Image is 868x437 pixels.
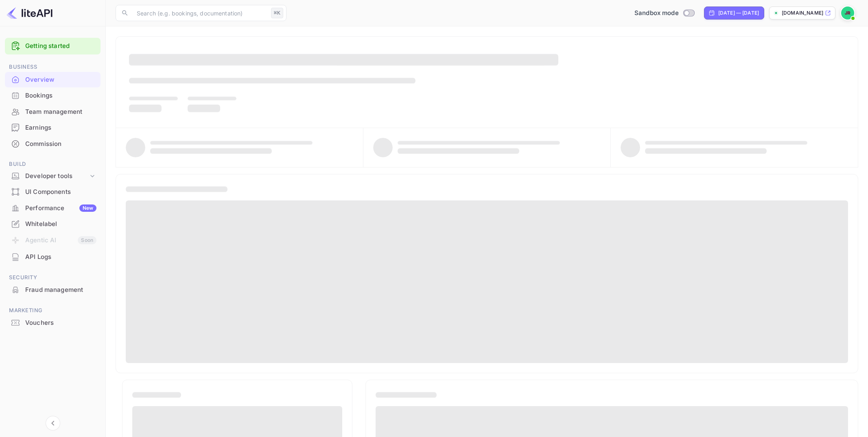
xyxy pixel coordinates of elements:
[634,9,679,18] span: Sandbox mode
[631,9,697,18] div: Switch to Production mode
[25,41,96,51] a: Getting started
[25,204,96,213] div: Performance
[5,315,101,330] a: Vouchers
[5,306,101,315] span: Marketing
[5,88,101,104] div: Bookings
[25,172,88,181] div: Developer tools
[25,318,96,328] div: Vouchers
[5,273,101,282] span: Security
[5,88,101,103] a: Bookings
[25,107,96,117] div: Team management
[5,249,101,264] a: API Logs
[5,216,101,232] div: Whitelabel
[5,169,101,183] div: Developer tools
[782,9,823,17] p: [DOMAIN_NAME]
[5,184,101,200] div: UI Components
[5,136,101,152] div: Commission
[5,160,101,169] span: Build
[5,200,101,215] a: PerformanceNew
[5,104,101,119] a: Team management
[5,136,101,151] a: Commission
[25,252,96,262] div: API Logs
[132,5,268,21] input: Search (e.g. bookings, documentation)
[5,38,101,54] div: Getting started
[841,7,854,20] img: John Richards
[25,187,96,197] div: UI Components
[5,63,101,72] span: Business
[718,9,759,17] div: [DATE] — [DATE]
[25,220,96,229] div: Whitelabel
[5,72,101,87] a: Overview
[79,204,96,212] div: New
[5,249,101,265] div: API Logs
[7,7,52,20] img: LiteAPI logo
[25,285,96,295] div: Fraud management
[5,200,101,216] div: PerformanceNew
[5,120,101,135] a: Earnings
[5,315,101,331] div: Vouchers
[704,7,764,20] div: Click to change the date range period
[25,91,96,100] div: Bookings
[5,216,101,231] a: Whitelabel
[5,282,101,297] a: Fraud management
[5,282,101,298] div: Fraud management
[25,139,96,149] div: Commission
[25,75,96,85] div: Overview
[5,104,101,120] div: Team management
[25,123,96,133] div: Earnings
[5,72,101,88] div: Overview
[46,416,60,430] button: Collapse navigation
[5,184,101,199] a: UI Components
[271,8,283,18] div: ⌘K
[5,120,101,136] div: Earnings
